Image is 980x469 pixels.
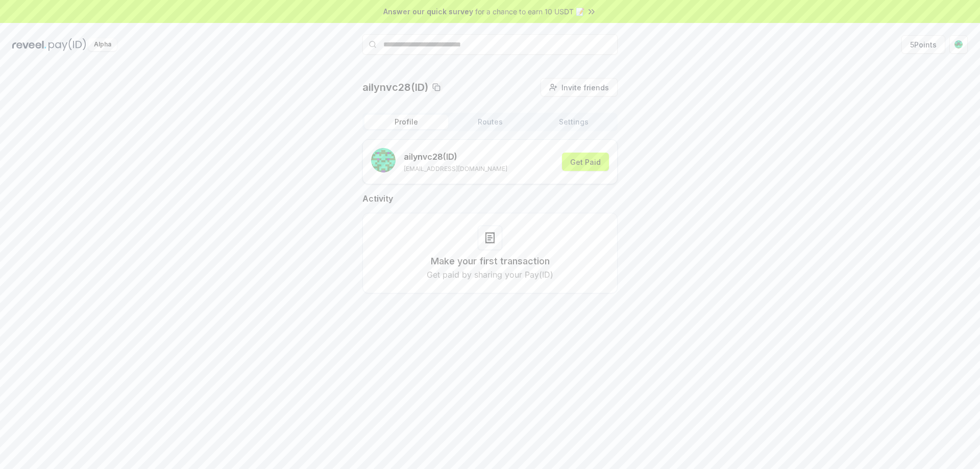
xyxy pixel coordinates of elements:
[48,38,86,51] img: pay_id
[404,151,507,163] p: ailynvc28 (ID)
[541,78,618,96] button: Invite friends
[383,6,473,17] span: Answer our quick survey
[88,38,117,51] div: Alpha
[431,254,550,268] h3: Make your first transaction
[427,268,553,281] p: Get paid by sharing your Pay(ID)
[12,38,46,51] img: reveel_dark
[362,80,428,94] p: ailynvc28(ID)
[364,115,448,129] button: Profile
[475,6,584,17] span: for a chance to earn 10 USDT 📝
[561,82,609,93] span: Invite friends
[448,115,532,129] button: Routes
[562,153,609,171] button: Get Paid
[362,192,618,205] h2: Activity
[532,115,616,129] button: Settings
[404,165,507,173] p: [EMAIL_ADDRESS][DOMAIN_NAME]
[901,35,945,54] button: 5Points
